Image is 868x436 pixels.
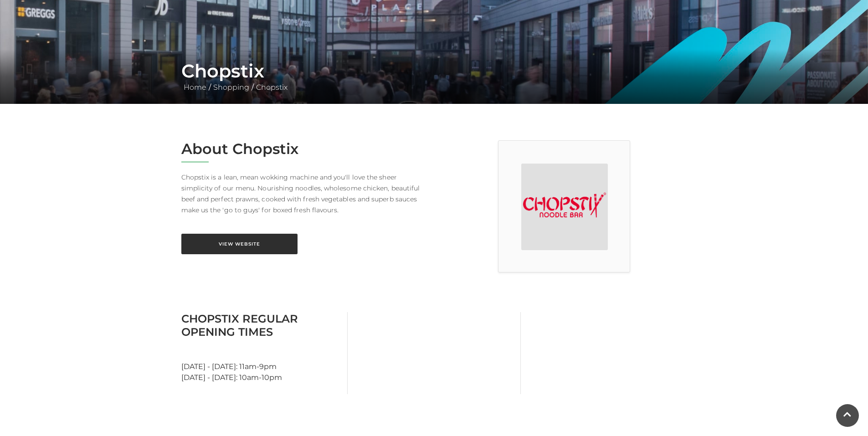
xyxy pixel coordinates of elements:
[181,172,427,215] p: Chopstix is a lean, mean wokking machine and you'll love the sheer simplicity of our menu. Nouris...
[181,312,340,339] h3: Chopstix Regular Opening Times
[211,83,252,92] a: Shopping
[175,312,348,394] div: [DATE] - [DATE]: 11am-9pm [DATE] - [DATE]: 10am-10pm
[181,83,209,92] a: Home
[254,83,290,92] a: Chopstix
[181,234,298,254] a: View Website
[175,60,694,93] div: / /
[181,60,687,82] h1: Chopstix
[181,140,427,158] h2: About Chopstix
